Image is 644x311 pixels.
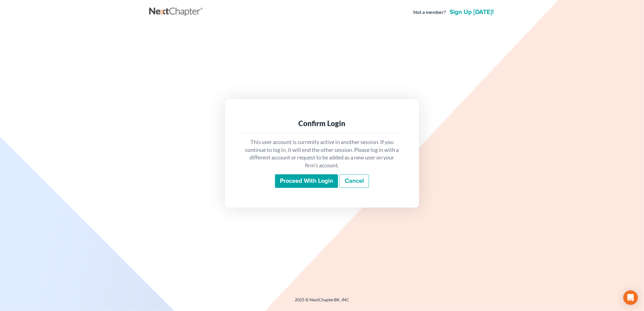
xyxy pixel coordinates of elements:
[340,174,369,188] a: Cancel
[244,138,400,169] p: This user account is currently active in another session. If you continue to log in, it will end ...
[413,9,446,16] strong: Not a member?
[448,9,495,15] a: Sign up [DATE]!
[149,297,495,308] div: 2025 © NextChapterBK, INC
[623,290,638,305] div: Open Intercom Messenger
[244,119,400,128] div: Confirm Login
[275,174,338,188] input: Proceed with login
